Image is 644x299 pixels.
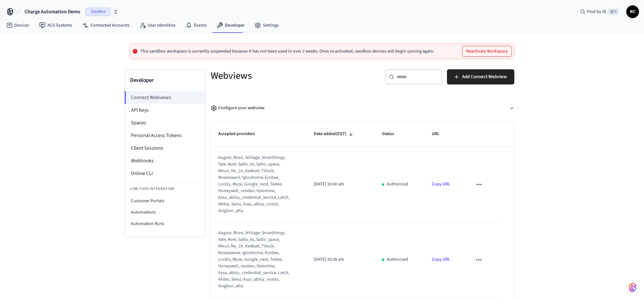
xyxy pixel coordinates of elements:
[125,182,205,195] li: Low Code Integration
[212,20,250,31] a: Developer
[447,69,514,84] button: Add Connect Webview
[125,142,205,154] li: Client Sessions
[1,20,34,31] a: Devices
[125,195,205,207] li: Customer Portals
[125,167,205,180] li: Online CLI
[608,9,619,15] span: ⌘ K
[77,20,134,31] a: Connected Accounts
[387,181,408,188] p: Authorized
[432,181,450,187] a: Copy URL
[218,154,291,214] div: august, brivo, schlage, smartthings, yale, nuki, salto_ks, salto_space, minut, my_2n, kwikset, tt...
[140,49,434,54] p: This sandbox workspace is currently suspended because it has not been used in over 2 weeks. Once ...
[218,230,291,290] div: august, brivo, schlage, smartthings, yale, nuki, salto_ks, salto_space, minut, my_2n, kwikset, tt...
[125,104,205,116] li: API Keys
[382,129,402,139] span: Status
[587,9,606,15] span: Find by ID
[211,100,514,116] button: Configure your webview
[134,20,181,31] a: User Identities
[125,129,205,142] li: Personal Access Tokens
[462,73,507,81] span: Add Connect Webview
[125,154,205,167] li: Webhooks
[211,105,264,111] div: Configure your webview
[34,20,77,31] a: ACS Systems
[432,129,448,139] span: URL
[626,5,639,18] button: RC
[218,129,263,139] span: Accepted providers
[314,181,367,188] p: [DATE] 10:40 am
[627,6,638,17] span: RC
[125,207,205,218] li: Automations
[432,256,450,263] a: Copy URL
[181,20,212,31] a: Events
[25,8,80,16] span: Charge Automation Demo
[250,20,284,31] a: Settings
[125,218,205,229] li: Automation Runs
[211,121,514,297] table: sticky table
[314,129,355,139] span: Date added(EDT)
[629,283,636,293] img: SeamLogoGradient.69752ec5.svg
[130,76,200,85] h3: Developer
[211,69,359,82] h5: Webviews
[85,8,111,16] span: Sandbox
[125,91,205,104] li: Connect Webviews
[387,256,408,263] p: Authorized
[125,116,205,129] li: Spaces
[314,256,367,263] p: [DATE] 10:38 am
[575,6,624,17] div: Find by ID⌘ K
[462,46,511,56] button: Reactivate Workspace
